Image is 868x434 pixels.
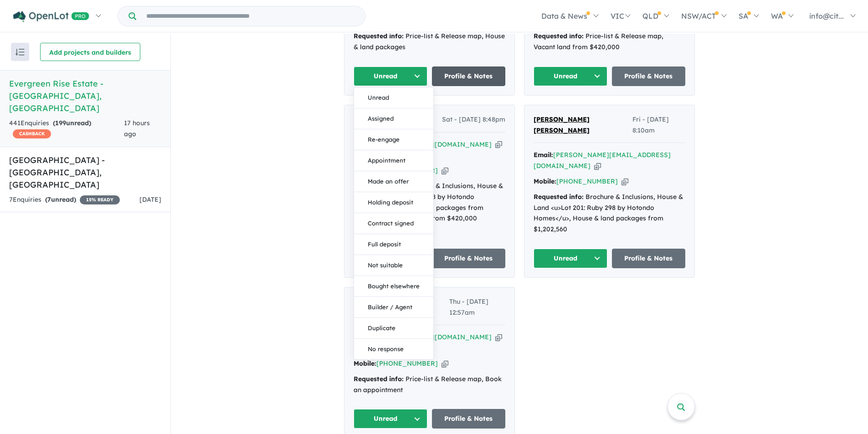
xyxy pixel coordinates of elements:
[354,66,427,86] button: Unread
[534,151,671,170] a: [PERSON_NAME][EMAIL_ADDRESS][DOMAIN_NAME]
[354,32,404,40] strong: Requested info:
[432,66,506,86] a: Profile & Notes
[449,296,505,318] span: Thu - [DATE] 12:57am
[534,32,584,40] strong: Requested info:
[47,195,51,204] span: 7
[432,249,506,268] a: Profile & Notes
[556,177,618,185] a: [PHONE_NUMBER]
[442,166,448,175] button: Copy
[354,108,433,129] button: Assigned
[534,192,685,235] div: Brochure & Inclusions, House & Land <u>Lot 201: Ruby 298 by Hotondo Homes</u>, House & land packa...
[45,195,76,204] strong: ( unread)
[9,194,120,205] div: 7 Enquir ies
[55,119,66,127] span: 199
[442,114,505,125] span: Sat - [DATE] 8:48pm
[534,66,607,86] button: Unread
[594,161,601,171] button: Copy
[354,375,404,383] strong: Requested info:
[809,11,844,20] span: info@cit...
[354,409,427,429] button: Unread
[612,66,686,86] a: Profile & Notes
[15,49,25,56] img: sort.svg
[80,195,120,204] span: 15 % READY
[354,374,505,396] div: Price-list & Release map, Book an appointment
[9,154,161,191] h5: [GEOGRAPHIC_DATA] - [GEOGRAPHIC_DATA] , [GEOGRAPHIC_DATA]
[354,31,505,53] div: Price-list & Release map, House & land packages
[139,195,161,204] span: [DATE]
[354,171,433,192] button: Made an offer
[612,249,686,268] a: Profile & Notes
[138,6,363,26] input: Try estate name, suburb, builder or developer
[354,192,433,213] button: Holding deposit
[354,234,433,255] button: Full deposit
[9,77,161,114] h5: Evergreen Rise Estate - [GEOGRAPHIC_DATA] , [GEOGRAPHIC_DATA]
[124,119,150,138] span: 17 hours ago
[9,118,124,140] div: 441 Enquir ies
[40,43,140,61] button: Add projects and builders
[53,119,91,127] strong: ( unread)
[534,249,607,268] button: Unread
[534,114,632,136] a: [PERSON_NAME] [PERSON_NAME]
[354,276,433,297] button: Bought elsewhere
[432,409,506,429] a: Profile & Notes
[354,297,433,318] button: Builder / Agent
[354,129,433,150] button: Re-engage
[632,114,685,136] span: Fri - [DATE] 8:10am
[354,213,433,234] button: Contract signed
[621,177,628,186] button: Copy
[534,115,590,134] span: [PERSON_NAME] [PERSON_NAME]
[534,31,685,53] div: Price-list & Release map, Vacant land from $420,000
[13,11,89,22] img: Openlot PRO Logo White
[495,332,502,342] button: Copy
[354,339,433,359] button: No response
[534,177,556,185] strong: Mobile:
[354,150,433,171] button: Appointment
[442,359,448,368] button: Copy
[354,87,434,360] div: Unread
[376,359,438,368] a: [PHONE_NUMBER]
[534,151,553,159] strong: Email:
[534,193,584,201] strong: Requested info:
[495,140,502,149] button: Copy
[354,318,433,339] button: Duplicate
[354,87,433,108] button: Unread
[354,255,433,276] button: Not suitable
[13,129,51,138] span: CASHBACK
[354,359,376,368] strong: Mobile:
